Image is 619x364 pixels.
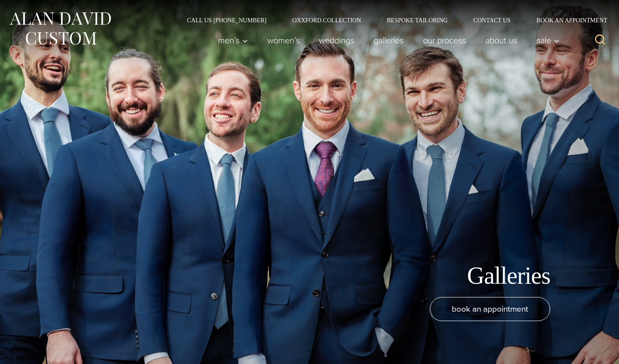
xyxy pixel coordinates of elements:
[309,32,364,49] a: weddings
[174,17,610,23] nav: Secondary Navigation
[208,32,564,49] nav: Primary Navigation
[258,32,309,49] a: Women’s
[452,303,528,315] span: book an appointment
[590,30,610,51] button: View Search Form
[364,32,414,49] a: Galleries
[467,261,551,290] h1: Galleries
[460,17,524,23] a: Contact Us
[374,17,460,23] a: Bespoke Tailoring
[174,17,279,23] a: Call Us [PHONE_NUMBER]
[9,9,112,48] img: Alan David Custom
[430,297,550,321] a: book an appointment
[524,17,610,23] a: Book an Appointment
[414,32,476,49] a: Our Process
[218,36,248,45] span: Men’s
[536,36,560,45] span: Sale
[279,17,374,23] a: Oxxford Collection
[476,32,527,49] a: About Us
